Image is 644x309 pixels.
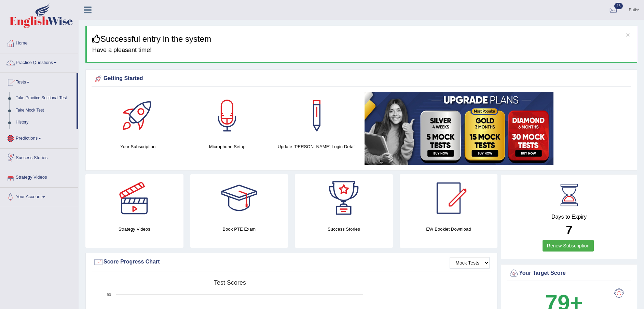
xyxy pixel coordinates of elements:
[85,226,183,233] h4: Strategy Videos
[0,149,78,166] a: Success Stories
[509,214,629,220] h4: Days to Expiry
[93,74,629,84] div: Getting Started
[214,279,246,286] tspan: Test scores
[614,3,623,9] span: 18
[97,143,179,150] h4: Your Subscription
[0,34,78,51] a: Home
[13,92,77,104] a: Take Practice Sectional Test
[186,143,268,150] h4: Microphone Setup
[13,116,77,129] a: History
[0,73,77,90] a: Tests
[400,226,498,233] h4: EW Booklet Download
[0,188,78,205] a: Your Account
[107,293,111,297] text: 90
[566,223,572,236] b: 7
[543,240,594,252] a: Renew Subscription
[0,129,78,146] a: Predictions
[0,53,78,70] a: Practice Questions
[0,168,78,185] a: Strategy Videos
[295,226,393,233] h4: Success Stories
[92,47,632,54] h4: Have a pleasant time!
[92,35,632,43] h3: Successful entry in the system
[365,92,553,165] img: small5.jpg
[190,226,288,233] h4: Book PTE Exam
[509,268,629,279] div: Your Target Score
[626,31,630,38] button: ×
[275,143,358,150] h4: Update [PERSON_NAME] Login Detail
[13,104,77,117] a: Take Mock Test
[93,257,490,267] div: Score Progress Chart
